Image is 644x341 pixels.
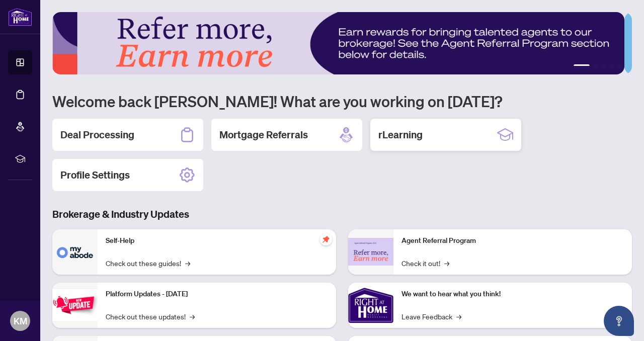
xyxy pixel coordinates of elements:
h2: Mortgage Referrals [219,128,308,142]
a: Check out these updates!→ [106,311,195,322]
p: We want to hear what you think! [401,289,624,300]
span: pushpin [320,233,332,245]
span: KM [14,314,27,328]
img: We want to hear what you think! [348,283,393,328]
p: Self-Help [106,235,328,246]
button: Open asap [604,306,634,336]
button: 3 [602,64,606,68]
button: 5 [618,64,622,68]
span: → [190,311,195,322]
span: → [185,258,190,269]
a: Check it out!→ [401,258,449,269]
img: Agent Referral Program [348,238,393,266]
span: → [456,311,461,322]
img: Self-Help [52,229,98,275]
a: Leave Feedback→ [401,311,461,322]
h2: Profile Settings [60,168,130,182]
p: Agent Referral Program [401,235,624,246]
button: 2 [594,64,598,68]
img: Platform Updates - July 21, 2025 [52,289,98,321]
span: → [444,258,449,269]
img: logo [8,8,32,26]
h3: Brokerage & Industry Updates [52,207,632,221]
a: Check out these guides!→ [106,258,190,269]
h2: Deal Processing [60,128,134,142]
p: Platform Updates - [DATE] [106,289,328,300]
h2: rLearning [378,128,423,142]
h1: Welcome back [PERSON_NAME]! What are you working on [DATE]? [52,92,632,111]
button: 1 [574,64,590,68]
button: 4 [610,64,614,68]
img: Slide 0 [52,12,624,74]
